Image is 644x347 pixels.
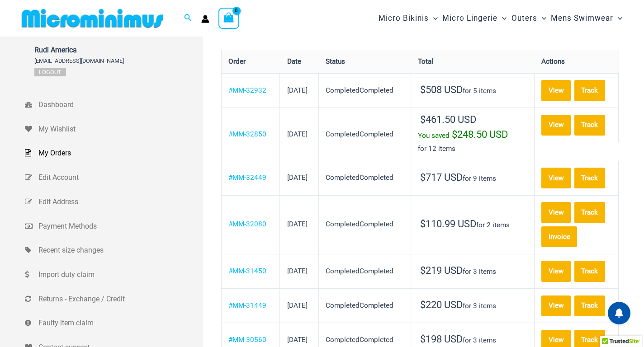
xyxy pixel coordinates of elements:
[25,190,203,214] a: Edit Address
[537,7,546,30] span: Menu Toggle
[38,292,201,306] span: Returns - Exchange / Credit
[420,265,426,276] span: $
[420,114,426,125] span: $
[574,168,605,188] a: Track order number MM-32449
[420,333,426,345] span: $
[574,115,605,136] a: Track order number MM-32850
[319,288,411,323] td: CompletedCompleted
[218,8,239,28] a: View Shopping Cart, empty
[34,57,124,64] span: [EMAIL_ADDRESS][DOMAIN_NAME]
[287,173,308,182] time: [DATE]
[287,130,308,138] time: [DATE]
[613,7,622,30] span: Menu Toggle
[541,57,565,66] span: Actions
[429,7,438,30] span: Menu Toggle
[201,15,209,23] a: Account icon link
[38,316,201,330] span: Faulty item claim
[34,68,66,76] a: Logout
[319,161,411,195] td: CompletedCompleted
[287,57,301,66] span: Date
[440,5,509,32] a: Micro LingerieMenu ToggleMenu Toggle
[287,86,308,94] time: [DATE]
[376,5,440,32] a: Micro BikinisMenu ToggleMenu Toggle
[326,57,345,66] span: Status
[38,171,201,184] span: Edit Account
[38,195,201,209] span: Edit Address
[38,98,201,112] span: Dashboard
[420,84,463,95] span: 508 USD
[420,172,463,183] span: 717 USD
[38,268,201,281] span: Import duty claim
[411,161,535,195] td: for 9 items
[379,7,429,30] span: Micro Bikinis
[319,108,411,161] td: CompletedCompleted
[420,265,463,276] span: 219 USD
[25,117,203,141] a: My Wishlist
[411,288,535,323] td: for 3 items
[25,165,203,190] a: Edit Account
[25,287,203,311] a: Returns - Exchange / Credit
[411,195,535,254] td: for 2 items
[551,7,613,30] span: Mens Swimwear
[319,195,411,254] td: CompletedCompleted
[452,129,457,140] span: $
[228,173,266,182] a: View order number MM-32449
[541,226,577,247] a: Invoice order number MM-32080
[228,267,266,275] a: View order number MM-31450
[228,130,266,138] a: View order number MM-32850
[38,146,201,160] span: My Orders
[319,254,411,288] td: CompletedCompleted
[25,93,203,117] a: Dashboard
[375,3,626,33] nav: Site Navigation
[452,129,508,140] span: 248.50 USD
[411,73,535,108] td: for 5 items
[34,46,124,54] span: Rudi America
[25,141,203,165] a: My Orders
[420,218,426,230] span: $
[420,299,426,310] span: $
[38,122,201,136] span: My Wishlist
[418,57,433,66] span: Total
[541,295,571,316] a: View order MM-31449
[442,7,497,30] span: Micro Lingerie
[420,172,426,183] span: $
[574,295,605,316] a: Track order number MM-31449
[25,263,203,287] a: Import duty claim
[549,5,625,32] a: Mens SwimwearMenu ToggleMenu Toggle
[287,336,308,344] time: [DATE]
[420,333,463,345] span: 198 USD
[420,84,426,95] span: $
[411,254,535,288] td: for 3 items
[574,80,605,101] a: Track order number MM-32932
[25,311,203,335] a: Faulty item claim
[420,114,476,125] span: 461.50 USD
[228,57,246,66] span: Order
[509,5,549,32] a: OutersMenu ToggleMenu Toggle
[420,299,463,310] span: 220 USD
[228,86,266,94] a: View order number MM-32932
[541,168,571,188] a: View order MM-32449
[287,220,308,228] time: [DATE]
[18,8,167,28] img: MM SHOP LOGO FLAT
[287,267,308,275] time: [DATE]
[38,244,201,257] span: Recent size changes
[319,73,411,108] td: CompletedCompleted
[420,218,476,230] span: 110.99 USD
[541,202,571,223] a: View order MM-32080
[184,13,192,24] a: Search icon link
[228,301,266,309] a: View order number MM-31449
[38,220,201,233] span: Payment Methods
[228,336,266,344] a: View order number MM-30560
[25,214,203,239] a: Payment Methods
[228,220,266,228] a: View order number MM-32080
[541,80,571,101] a: View order MM-32932
[411,108,535,161] td: for 12 items
[497,7,507,30] span: Menu Toggle
[511,7,537,30] span: Outers
[574,202,605,223] a: Track order number MM-32080
[418,128,527,143] div: You saved
[25,238,203,263] a: Recent size changes
[574,261,605,281] a: Track order number MM-31450
[287,301,308,309] time: [DATE]
[541,115,571,136] a: View order MM-32850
